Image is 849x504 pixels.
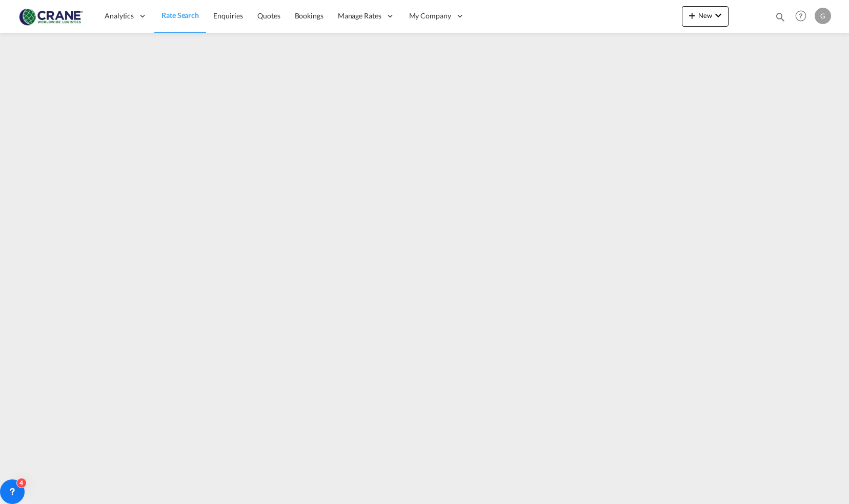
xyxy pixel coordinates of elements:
[792,7,815,26] div: Help
[15,5,85,28] img: 374de710c13411efa3da03fd754f1635.jpg
[161,11,199,19] span: Rate Search
[213,11,243,20] span: Enquiries
[775,11,786,27] div: icon-magnify
[257,11,280,20] span: Quotes
[815,8,831,24] div: G
[712,9,724,22] md-icon: icon-chevron-down
[792,7,810,25] span: Help
[686,9,698,22] md-icon: icon-plus 400-fg
[105,11,134,21] span: Analytics
[409,11,451,21] span: My Company
[775,11,786,23] md-icon: icon-magnify
[686,11,724,19] span: New
[682,6,729,27] button: icon-plus 400-fgNewicon-chevron-down
[295,11,324,20] span: Bookings
[338,11,381,21] span: Manage Rates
